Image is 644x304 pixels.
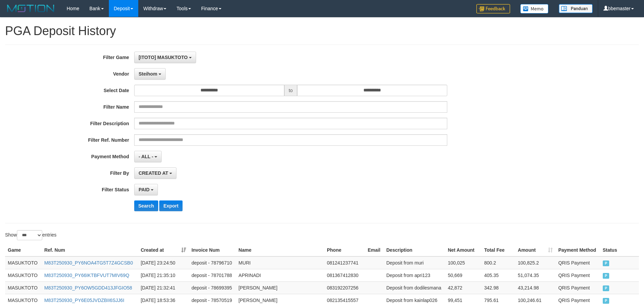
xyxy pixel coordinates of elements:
[5,230,56,240] label: Show entries
[134,151,162,162] button: - ALL -
[603,260,610,266] span: PAID
[384,269,445,281] td: Deposit from apri123
[603,298,610,304] span: PAID
[324,269,365,281] td: 081367412830
[603,273,610,279] span: PAID
[520,4,549,13] img: Button%20Memo.svg
[365,244,384,256] th: Email
[515,256,556,269] td: 100,825.2
[44,260,133,266] a: M83T250930_PY6NOA4TG5T7Z4GCSB0
[555,281,600,294] td: QRIS Payment
[138,256,189,269] td: [DATE] 23:24:50
[138,244,189,256] th: Created at: activate to sort column ascending
[139,170,168,176] span: CREATED AT
[515,269,556,281] td: 51,074.35
[5,24,639,38] h1: PGA Deposit History
[476,4,510,13] img: Feedback.jpg
[44,273,129,278] a: M83T250930_PY66IKTBFVUT7MIV69Q
[236,269,324,281] td: APRINADI
[189,256,236,269] td: deposit - 78796710
[134,167,177,179] button: CREATED AT
[138,281,189,294] td: [DATE] 21:32:41
[134,68,166,80] button: Steihom
[17,230,42,240] select: Showentries
[445,269,482,281] td: 50,669
[481,281,515,294] td: 342.98
[42,244,138,256] th: Ref. Num
[481,256,515,269] td: 800.2
[134,200,158,211] button: Search
[236,256,324,269] td: MURI
[189,244,236,256] th: Invoice Num
[5,269,42,281] td: MASUKTOTO
[384,244,445,256] th: Description
[515,244,556,256] th: Amount: activate to sort column ascending
[5,256,42,269] td: MASUKTOTO
[5,3,56,13] img: MOTION_logo.png
[445,256,482,269] td: 100,025
[236,281,324,294] td: [PERSON_NAME]
[139,187,149,192] span: PAID
[44,285,132,291] a: M83T250930_PY6OW5GDD413JFGIO58
[324,244,365,256] th: Phone
[481,244,515,256] th: Total Fee
[236,244,324,256] th: Name
[384,281,445,294] td: Deposit from dodilesmana
[134,52,196,63] button: [ITOTO] MASUKTOTO
[481,269,515,281] td: 405.35
[189,281,236,294] td: deposit - 78699395
[603,285,610,291] span: PAID
[445,281,482,294] td: 42,872
[5,244,42,256] th: Game
[138,269,189,281] td: [DATE] 21:35:10
[555,244,600,256] th: Payment Method
[445,244,482,256] th: Net Amount
[555,269,600,281] td: QRIS Payment
[44,298,124,303] a: M83T250930_PY6E05JVDZBII6SJJ6I
[134,184,158,195] button: PAID
[139,55,188,60] span: [ITOTO] MASUKTOTO
[559,4,593,13] img: panduan.png
[324,256,365,269] td: 081241237741
[284,85,297,96] span: to
[139,71,157,77] span: Steihom
[324,281,365,294] td: 083192207256
[159,200,182,211] button: Export
[384,256,445,269] td: Deposit from muri
[600,244,639,256] th: Status
[189,269,236,281] td: deposit - 78701788
[515,281,556,294] td: 43,214.98
[555,256,600,269] td: QRIS Payment
[139,154,153,159] span: - ALL -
